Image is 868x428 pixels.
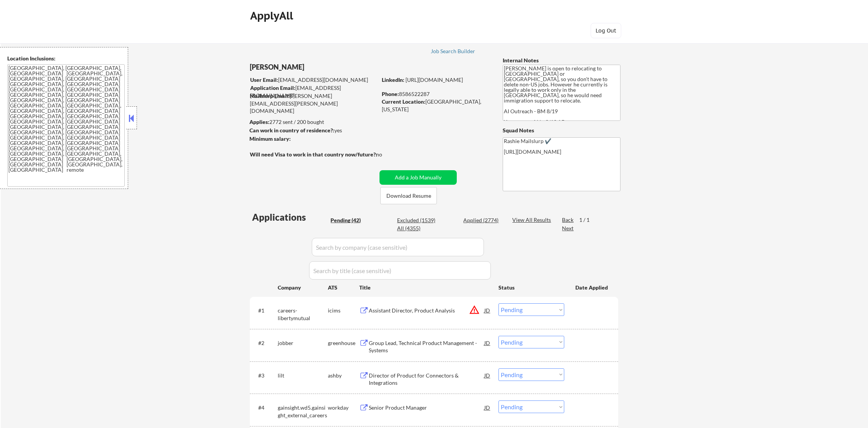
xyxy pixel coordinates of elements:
div: All (4355) [397,225,435,232]
input: Search by company (case sensitive) [312,238,484,256]
div: 8586522287 [382,90,490,98]
div: lilt [278,372,328,379]
div: Next [562,225,574,232]
strong: Applies: [249,119,269,125]
div: Assistant Director, Product Analysis [369,307,484,314]
input: Search by title (case sensitive) [309,261,491,280]
div: ApplyAll [250,9,295,22]
div: gainsight.wd5.gainsight_external_careers [278,404,328,419]
div: Title [359,284,491,291]
div: Date Applied [575,284,609,291]
div: [PERSON_NAME] [250,62,407,72]
div: #1 [258,307,272,314]
div: [EMAIL_ADDRESS][DOMAIN_NAME] [250,84,377,99]
div: #4 [258,404,272,412]
div: View All Results [512,216,553,224]
div: Group Lead, Technical Product Management - Systems [369,339,484,354]
div: Applied (2774) [463,216,502,224]
div: Internal Notes [503,57,620,64]
div: Status [498,280,564,294]
div: greenhouse [328,339,359,347]
div: #3 [258,372,272,379]
div: JD [484,368,491,382]
button: warning_amber [469,304,480,315]
div: ashby [328,372,359,379]
div: 1 / 1 [579,216,597,224]
strong: Phone: [382,91,399,97]
strong: LinkedIn: [382,76,404,83]
div: ATS [328,284,359,291]
div: [EMAIL_ADDRESS][DOMAIN_NAME] [250,76,377,84]
strong: Can work in country of residence?: [249,127,334,133]
div: 2772 sent / 200 bought [249,118,377,126]
div: icims [328,307,359,314]
div: careers-libertymutual [278,307,328,322]
button: Download Resume [380,187,437,204]
div: Job Search Builder [431,49,476,54]
strong: Current Location: [382,98,425,105]
div: JD [484,303,491,317]
div: yes [249,127,375,134]
div: Senior Product Manager [369,404,484,412]
button: Add a Job Manually [379,170,457,185]
strong: Mailslurp Email: [250,93,290,99]
a: Job Search Builder [431,48,476,56]
div: [PERSON_NAME][EMAIL_ADDRESS][PERSON_NAME][DOMAIN_NAME] [250,92,377,115]
div: workday [328,404,359,412]
div: Back [562,216,574,224]
div: Location Inclusions: [7,55,125,62]
strong: Minimum salary: [249,135,291,142]
strong: Will need Visa to work in that country now/future?: [250,151,377,158]
div: [GEOGRAPHIC_DATA], [US_STATE] [382,98,490,113]
strong: Application Email: [250,85,295,91]
div: Excluded (1539) [397,216,435,224]
div: JD [484,400,491,414]
strong: User Email: [250,76,278,83]
div: Company [278,284,328,291]
div: Pending (42) [331,216,369,224]
div: #2 [258,339,272,347]
div: JD [484,336,491,350]
div: no [376,151,398,158]
a: [URL][DOMAIN_NAME] [406,76,463,83]
div: Director of Product for Connectors & Integrations [369,372,484,387]
div: jobber [278,339,328,347]
div: Applications [252,213,328,222]
button: Log Out [591,23,621,38]
div: Squad Notes [503,127,620,134]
